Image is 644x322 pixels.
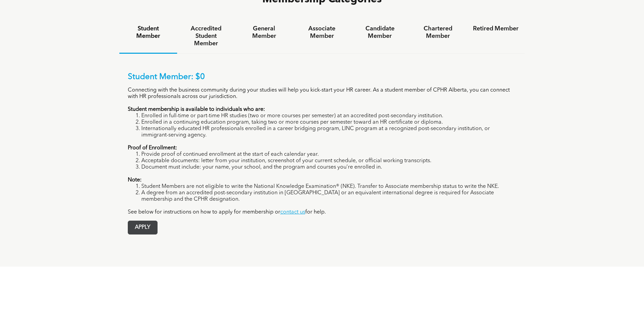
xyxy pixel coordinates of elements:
li: Provide proof of continued enrollment at the start of each calendar year. [141,151,517,158]
li: Document must include: your name, your school, and the program and courses you’re enrolled in. [141,164,517,171]
p: Connecting with the business community during your studies will help you kick-start your HR caree... [128,87,517,100]
li: Enrolled in a continuing education program, taking two or more courses per semester toward an HR ... [141,119,517,126]
p: Student Member: $0 [128,72,517,82]
h4: General Member [241,25,287,40]
h4: Student Member [125,25,171,40]
strong: Student membership is available to individuals who are: [128,107,265,112]
li: Student Members are not eligible to write the National Knowledge Examination® (NKE). Transfer to ... [141,183,517,190]
strong: Note: [128,177,142,183]
h4: Retired Member [473,25,519,32]
li: Internationally educated HR professionals enrolled in a career bridging program, LINC program at ... [141,126,517,139]
span: APPLY [128,221,157,234]
li: Enrolled in full-time or part-time HR studies (two or more courses per semester) at an accredited... [141,113,517,119]
li: Acceptable documents: letter from your institution, screenshot of your current schedule, or offic... [141,158,517,164]
a: contact us [280,209,305,215]
h4: Chartered Member [415,25,461,40]
strong: Proof of Enrollment: [128,145,177,151]
p: See below for instructions on how to apply for membership or for help. [128,209,517,216]
h4: Accredited Student Member [183,25,229,47]
a: APPLY [128,221,158,234]
h4: Candidate Member [357,25,403,40]
h4: Associate Member [299,25,345,40]
li: A degree from an accredited post-secondary institution in [GEOGRAPHIC_DATA] or an equivalent inte... [141,190,517,203]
